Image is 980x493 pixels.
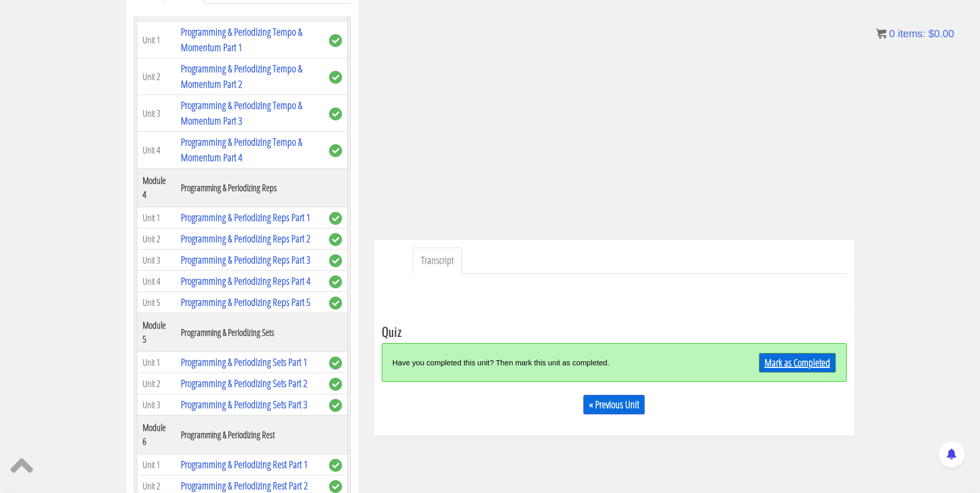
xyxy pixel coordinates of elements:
td: Unit 1 [137,352,176,373]
td: Unit 3 [137,250,176,271]
span: complete [329,297,342,310]
a: Programming & Periodizing Reps Part 5 [181,295,310,309]
span: complete [329,480,342,493]
a: Programming & Periodizing Reps Part 2 [181,232,310,245]
a: Programming & Periodizing Sets Part 2 [181,376,307,390]
th: Module 4 [137,168,176,207]
td: Unit 1 [137,454,176,475]
a: Programming & Periodizing Tempo & Momentum Part 4 [181,135,302,164]
td: Unit 1 [137,207,176,228]
a: Programming & Periodizing Tempo & Momentum Part 2 [181,61,302,91]
a: « Previous Unit [583,395,645,414]
td: Unit 2 [137,373,176,394]
th: Programming & Periodizing Reps [176,168,323,207]
span: complete [329,34,342,47]
a: Programming & Periodizing Tempo & Momentum Part 1 [181,25,302,54]
a: Transcript [413,248,462,274]
td: Unit 3 [137,394,176,415]
td: Unit 5 [137,292,176,313]
span: complete [329,212,342,225]
a: Programming & Periodizing Sets Part 1 [181,355,307,369]
th: Programming & Periodizing Sets [176,313,323,352]
span: complete [329,233,342,246]
td: Unit 4 [137,132,176,168]
th: Module 5 [137,313,176,352]
a: Programming & Periodizing Rest Part 1 [181,457,308,471]
span: complete [329,107,342,120]
td: Unit 4 [137,271,176,292]
span: complete [329,144,342,157]
span: complete [329,71,342,84]
span: complete [329,275,342,288]
span: $ [928,28,934,39]
a: 0 items: $0.00 [876,28,954,39]
bdi: 0.00 [928,28,954,39]
a: Programming & Periodizing Reps Part 1 [181,210,310,224]
td: Unit 2 [137,58,176,95]
span: 0 [889,28,895,39]
th: Module 6 [137,415,176,454]
td: Unit 3 [137,95,176,132]
th: Programming & Periodizing Rest [176,415,323,454]
a: Programming & Periodizing Tempo & Momentum Part 3 [181,98,302,128]
span: items: [898,28,925,39]
h3: Quiz [382,325,847,338]
td: Unit 1 [137,22,176,58]
span: complete [329,378,342,391]
span: complete [329,357,342,369]
div: Have you completed this unit? Then mark this unit as completed. [393,351,720,374]
img: icon11.png [876,28,886,39]
span: complete [329,459,342,472]
a: Mark as Completed [759,353,836,373]
a: Programming & Periodizing Reps Part 3 [181,253,310,267]
span: complete [329,399,342,412]
span: complete [329,254,342,267]
a: Programming & Periodizing Sets Part 3 [181,397,307,411]
a: Programming & Periodizing Reps Part 4 [181,274,310,288]
a: Programming & Periodizing Rest Part 2 [181,479,308,492]
td: Unit 2 [137,228,176,250]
